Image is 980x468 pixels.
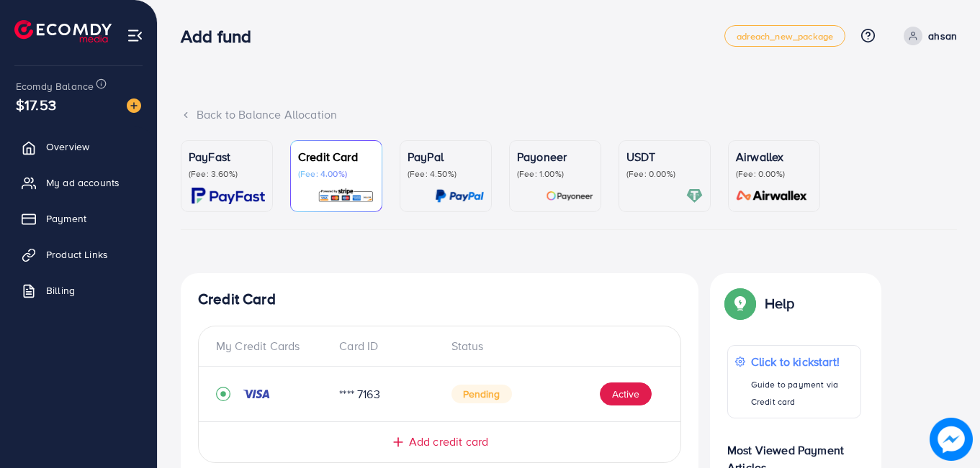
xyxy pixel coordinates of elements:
[732,188,812,204] img: card
[408,148,484,165] p: PayPal
[189,148,265,165] p: PayFast
[242,388,271,400] img: credit
[46,283,75,298] span: Billing
[451,385,512,403] span: Pending
[216,338,328,354] div: My Credit Cards
[46,211,86,226] span: Payment
[724,25,845,47] a: adreach_new_package
[440,338,664,354] div: Status
[736,168,812,180] p: (Fee: 0.00%)
[409,433,488,450] span: Add credit card
[686,188,703,204] img: card
[737,32,833,41] span: adreach_new_package
[928,27,957,45] p: ahsan
[11,276,146,305] a: Billing
[16,79,94,93] span: Ecomdy Balance
[216,387,230,401] svg: record circle
[318,188,374,204] img: card
[546,188,593,204] img: card
[198,290,681,308] h4: Credit Card
[328,338,439,354] div: Card ID
[192,188,265,204] img: card
[11,132,146,161] a: Overview
[626,148,703,165] p: USDT
[189,168,265,180] p: (Fee: 3.60%)
[435,188,484,204] img: card
[181,26,263,47] h3: Add fund
[736,148,812,165] p: Airwallex
[46,139,89,154] span: Overview
[11,204,146,233] a: Payment
[127,27,143,44] img: menu
[930,418,973,461] img: image
[127,98,141,113] img: image
[298,168,374,180] p: (Fee: 4.00%)
[898,27,957,45] a: ahsan
[600,382,652,405] button: Active
[298,148,374,165] p: Credit Card
[727,290,753,316] img: Popup guide
[14,20,112,42] img: logo
[751,376,853,410] p: Guide to payment via Credit card
[16,94,56,115] span: $17.53
[46,247,108,262] span: Product Links
[765,295,795,312] p: Help
[11,240,146,269] a: Product Links
[46,175,120,190] span: My ad accounts
[751,353,853,370] p: Click to kickstart!
[517,168,593,180] p: (Fee: 1.00%)
[408,168,484,180] p: (Fee: 4.50%)
[626,168,703,180] p: (Fee: 0.00%)
[181,106,957,123] div: Back to Balance Allocation
[517,148,593,165] p: Payoneer
[11,168,146,197] a: My ad accounts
